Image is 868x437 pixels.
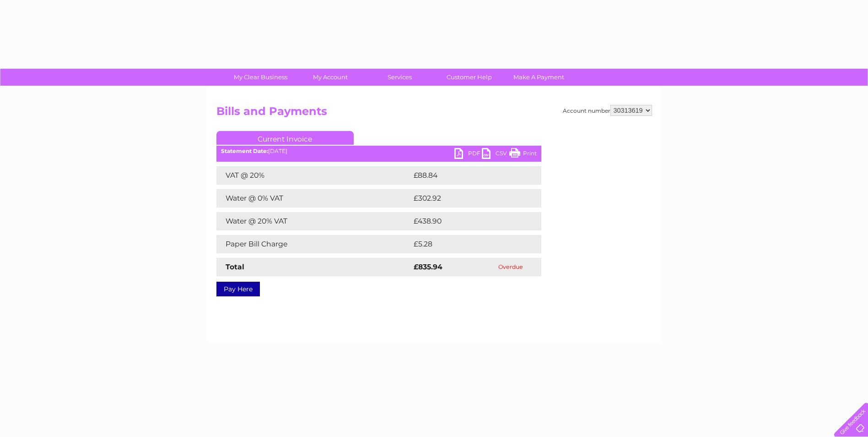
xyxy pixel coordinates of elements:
a: CSV [482,148,509,161]
h2: Bills and Payments [216,105,652,122]
a: Pay Here [216,282,260,296]
div: Account number [563,105,652,116]
b: Statement Date: [221,147,268,154]
a: Make A Payment [501,69,577,86]
a: Customer Help [431,69,507,86]
a: PDF [454,148,482,161]
a: My Clear Business [223,69,298,86]
td: £88.84 [411,166,523,185]
td: VAT @ 20% [216,166,411,185]
a: Current Invoice [216,131,354,145]
a: Services [362,69,437,86]
strong: Total [226,262,244,271]
a: Print [509,148,537,161]
td: Water @ 20% VAT [216,212,411,230]
td: £438.90 [411,212,525,230]
a: My Account [292,69,368,86]
strong: £835.94 [414,262,442,271]
div: [DATE] [216,148,541,154]
td: £302.92 [411,189,525,208]
td: £5.28 [411,235,520,253]
td: Water @ 0% VAT [216,189,411,208]
td: Overdue [480,258,541,276]
td: Paper Bill Charge [216,235,411,253]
